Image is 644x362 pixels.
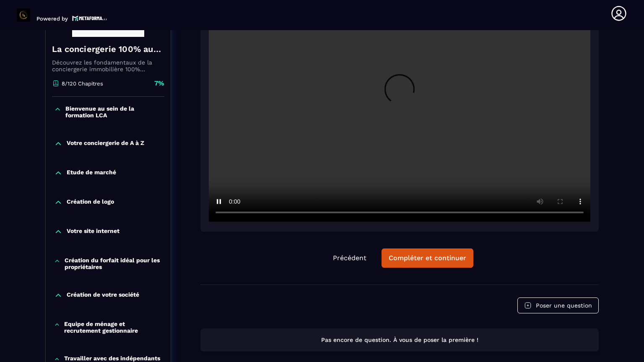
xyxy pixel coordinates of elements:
p: Découvrez les fondamentaux de la conciergerie immobilière 100% automatisée. Cette formation est c... [52,59,164,72]
p: Etude de marché [67,169,116,177]
p: Pas encore de question. À vous de poser la première ! [208,336,591,344]
p: Votre site internet [67,228,119,236]
p: Powered by [36,16,68,22]
p: Equipe de ménage et recrutement gestionnaire [64,321,162,334]
button: Précédent [326,249,373,267]
p: Création du forfait idéal pour les propriétaires [65,257,162,270]
h4: La conciergerie 100% automatisée [52,43,164,55]
p: Votre conciergerie de A à Z [67,140,144,148]
p: Création de votre société [67,291,139,300]
p: Bienvenue au sein de la formation LCA [65,105,162,119]
img: logo [72,15,107,22]
button: Poser une question [517,297,599,313]
button: Compléter et continuer [382,248,473,268]
img: logo-branding [17,8,30,22]
div: Compléter et continuer [389,254,466,262]
p: 8/120 Chapitres [62,80,103,87]
p: 7% [154,79,164,88]
p: Création de logo [67,198,114,207]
